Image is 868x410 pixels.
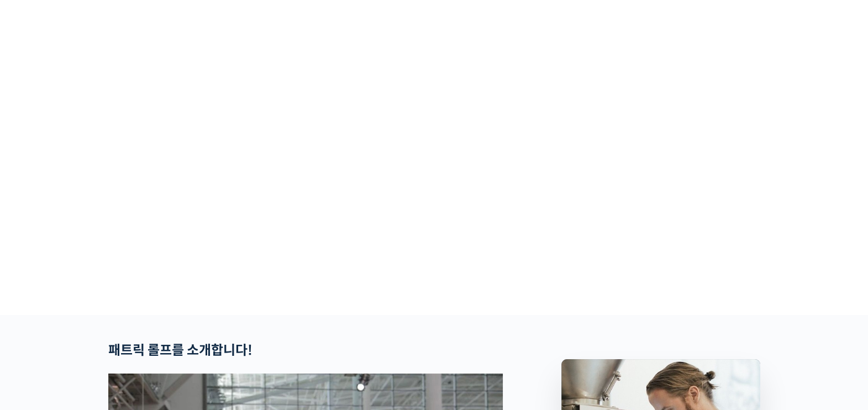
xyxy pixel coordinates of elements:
span: 대화 [101,349,114,358]
span: 설정 [171,348,184,357]
a: 대화 [73,332,143,359]
span: 홈 [35,348,41,357]
a: 설정 [143,332,212,359]
h2: 패트릭 롤프를 소개합니다! [108,343,503,359]
a: 홈 [3,332,73,359]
